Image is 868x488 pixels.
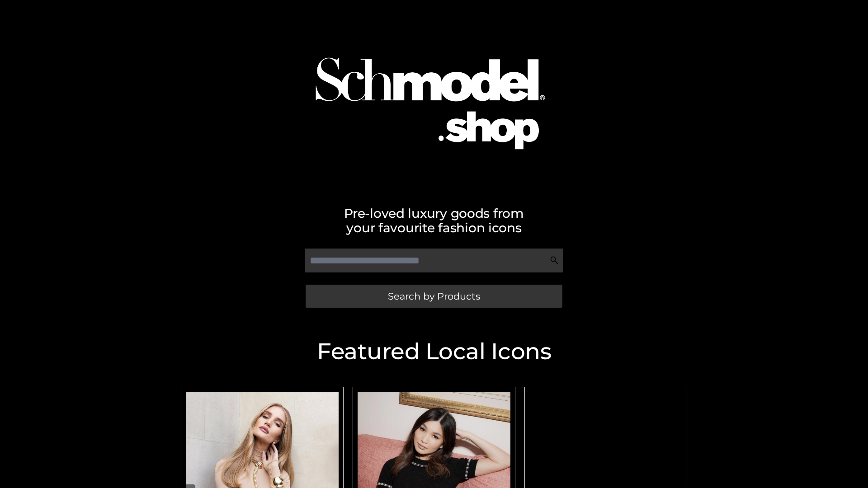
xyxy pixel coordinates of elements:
[550,256,559,265] img: Search Icon
[176,340,692,363] h2: Featured Local Icons​
[306,285,562,308] a: Search by Products
[388,291,480,301] span: Search by Products
[176,206,692,235] h2: Pre-loved luxury goods from your favourite fashion icons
